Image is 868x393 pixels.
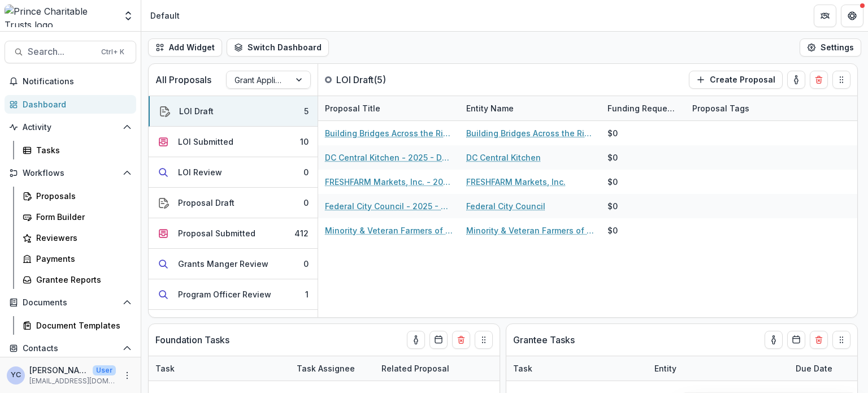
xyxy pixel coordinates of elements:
[648,362,683,374] div: Entity
[814,5,836,27] button: Partners
[336,73,421,87] p: LOI Draft ( 5 )
[459,96,601,120] div: Entity Name
[787,71,805,89] button: toggle-assigned-to-me
[375,362,456,374] div: Related Proposal
[18,316,136,335] a: Document Templates
[318,102,387,114] div: Proposal Title
[800,38,861,57] button: Settings
[318,96,459,120] div: Proposal Title
[36,253,127,265] div: Payments
[18,249,136,268] a: Payments
[607,200,618,212] div: $0
[841,5,863,27] button: Get Help
[375,356,516,381] div: Related Proposal
[155,73,211,87] p: All Proposals
[601,96,685,120] div: Funding Requested
[832,71,850,89] button: Drag
[23,169,118,178] span: Workflows
[149,249,318,279] button: Grants Manger Review0
[506,356,648,381] div: Task
[685,96,827,120] div: Proposal Tags
[294,227,309,239] div: 412
[36,190,127,202] div: Proposals
[506,362,539,374] div: Task
[325,127,453,139] a: Building Bridges Across the River - 2025 - DC - Expedited Grant Update
[149,279,318,310] button: Program Officer Review1
[29,376,116,386] p: [EMAIL_ADDRESS][DOMAIN_NAME]
[466,152,541,163] a: DC Central Kitchen
[305,288,309,300] div: 1
[607,127,618,139] div: $0
[178,258,268,270] div: Grants Manger Review
[149,127,318,157] button: LOI Submitted10
[36,232,127,244] div: Reviewers
[325,152,453,163] a: DC Central Kitchen - 2025 - DC - Full Application
[178,227,255,239] div: Proposal Submitted
[5,118,136,136] button: Open Activity
[23,98,127,110] div: Dashboard
[149,96,318,127] button: LOI Draft5
[146,7,184,24] nav: breadcrumb
[789,362,839,374] div: Due Date
[149,362,181,374] div: Task
[689,71,783,89] button: Create Proposal
[5,41,136,63] button: Search...
[149,157,318,188] button: LOI Review0
[150,10,180,21] div: Default
[120,5,136,27] button: Open entity switcher
[36,319,127,331] div: Document Templates
[466,127,594,139] a: Building Bridges Across the River
[765,331,783,349] button: toggle-assigned-to-me
[810,331,828,349] button: Delete card
[178,136,233,148] div: LOI Submitted
[601,102,685,114] div: Funding Requested
[452,331,470,349] button: Delete card
[832,331,850,349] button: Drag
[155,333,229,347] p: Foundation Tasks
[5,95,136,114] a: Dashboard
[304,105,309,117] div: 5
[607,224,618,236] div: $0
[5,5,116,27] img: Prince Charitable Trusts logo
[29,364,88,376] p: [PERSON_NAME]
[475,331,493,349] button: Drag
[429,331,448,349] button: Calendar
[466,176,566,188] a: FRESHFARM Markets, Inc.
[23,344,118,353] span: Contacts
[303,166,309,178] div: 0
[149,218,318,249] button: Proposal Submitted412
[607,176,618,188] div: $0
[459,102,520,114] div: Entity Name
[178,288,271,300] div: Program Officer Review
[149,356,290,381] div: Task
[18,208,136,226] a: Form Builder
[5,164,136,182] button: Open Workflows
[36,144,127,156] div: Tasks
[300,136,309,148] div: 10
[18,187,136,205] a: Proposals
[607,152,618,163] div: $0
[18,228,136,247] a: Reviewers
[179,105,214,117] div: LOI Draft
[513,333,575,347] p: Grantee Tasks
[466,200,545,212] a: Federal City Council
[5,339,136,357] button: Open Contacts
[23,123,118,132] span: Activity
[23,77,132,87] span: Notifications
[18,270,136,289] a: Grantee Reports
[685,102,756,114] div: Proposal Tags
[149,188,318,218] button: Proposal Draft0
[5,72,136,90] button: Notifications
[303,258,309,270] div: 0
[93,365,116,375] p: User
[466,224,594,236] a: Minority & Veteran Farmers of the [GEOGRAPHIC_DATA]
[325,200,453,212] a: Federal City Council - 2025 - DC - Full Application
[648,356,789,381] div: Entity
[407,331,425,349] button: toggle-assigned-to-me
[18,141,136,159] a: Tasks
